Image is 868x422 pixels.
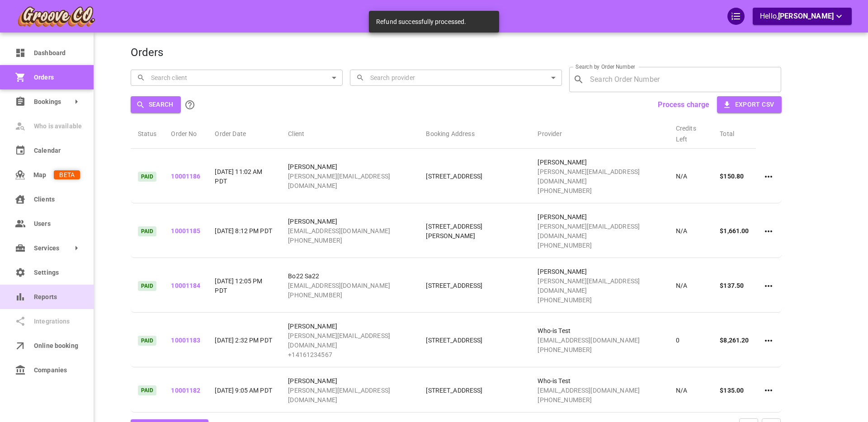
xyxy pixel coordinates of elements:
p: [DATE] 12:05 PM PDT [215,277,274,295]
span: Companies [34,366,80,375]
span: Online booking [34,341,80,351]
span: $150.80 [720,173,744,180]
p: PAID [138,226,157,236]
p: [EMAIL_ADDRESS][DOMAIN_NAME] [288,226,411,236]
p: [EMAIL_ADDRESS][DOMAIN_NAME] [538,386,661,395]
p: N/A [676,226,706,236]
button: Hello,[PERSON_NAME] [753,8,852,25]
p: [PHONE_NUMBER] [538,395,661,405]
span: Reports [34,292,80,302]
p: [PERSON_NAME] [288,322,411,331]
p: 10001182 [171,386,200,395]
p: +14161234567 [288,350,411,360]
p: [PHONE_NUMBER] [538,295,661,305]
p: [EMAIL_ADDRESS][DOMAIN_NAME] [288,281,411,291]
th: Client [281,116,419,149]
div: QuickStart Guide [727,8,745,25]
p: PAID [138,385,157,395]
span: Users [34,219,80,229]
h6: Groove Co. [406,8,462,25]
th: Booking Address [419,116,530,149]
button: Click the Search button to submit your search. All name/email searches are CASE SENSITIVE. To sea... [181,96,199,114]
p: [PHONE_NUMBER] [288,236,411,245]
span: [PERSON_NAME] [778,12,834,20]
p: [PERSON_NAME] [538,212,661,222]
p: [PHONE_NUMBER] [288,291,411,300]
p: N/A [676,172,706,181]
p: [PERSON_NAME][EMAIL_ADDRESS][DOMAIN_NAME] [288,172,411,191]
span: Map [33,170,54,180]
p: [PERSON_NAME][EMAIL_ADDRESS][DOMAIN_NAME] [288,386,411,405]
button: Search [131,96,181,113]
img: company-logo [16,5,96,28]
span: Clients [34,195,80,204]
h4: Orders [131,46,782,60]
p: [PERSON_NAME] [288,162,411,172]
label: Search by Order Number [576,63,635,70]
p: [PERSON_NAME] [288,217,411,226]
p: [PERSON_NAME][EMAIL_ADDRESS][DOMAIN_NAME] [288,331,411,350]
p: 10001184 [171,281,200,291]
p: N/A [676,281,706,291]
p: [PERSON_NAME] [288,376,411,386]
p: [PHONE_NUMBER] [538,186,661,196]
p: 0 [676,336,706,345]
input: Search provider [368,70,556,85]
p: Who-is Test [538,376,661,386]
input: Search client [149,70,336,85]
p: [DATE] 2:32 PM PDT [215,336,274,345]
button: Open [328,71,340,84]
p: Bo22 Sa22 [288,272,411,281]
p: 10001185 [171,226,200,236]
p: [DATE] 11:02 AM PDT [215,167,274,186]
span: $1,661.00 [720,227,749,234]
p: [DATE] 9:05 AM PDT [215,386,274,395]
p: [STREET_ADDRESS] [426,336,523,345]
th: Status [131,116,164,149]
input: Search Order Number [588,71,777,88]
p: [DATE] 8:12 PM PDT [215,226,274,236]
p: [PERSON_NAME][EMAIL_ADDRESS][DOMAIN_NAME] [538,277,661,295]
span: Settings [34,268,80,277]
span: Refund successfully processed. [376,18,467,25]
a: Process charge [658,99,709,110]
p: PAID [138,172,157,182]
p: [PERSON_NAME] [538,267,661,277]
p: [PERSON_NAME][EMAIL_ADDRESS][DOMAIN_NAME] [538,222,661,241]
span: $137.50 [720,282,744,289]
span: $135.00 [720,387,744,394]
p: [PHONE_NUMBER] [538,345,661,355]
p: [PHONE_NUMBER] [538,241,661,250]
span: BETA [54,170,80,180]
p: PAID [138,336,157,346]
span: $8,261.20 [720,337,749,344]
span: Dashboard [34,48,80,58]
p: [EMAIL_ADDRESS][DOMAIN_NAME] [538,336,661,345]
p: 10001186 [171,172,200,181]
button: Open [547,71,560,84]
span: Who is available [34,122,80,131]
th: Credits Left [669,116,713,149]
th: Provider [530,116,668,149]
p: Hello, [760,11,844,22]
span: Integrations [34,317,80,326]
p: [STREET_ADDRESS] [426,386,523,395]
p: [PERSON_NAME][EMAIL_ADDRESS][DOMAIN_NAME] [538,167,661,186]
button: Export CSV [717,96,782,113]
p: 10001183 [171,336,200,345]
th: Total [712,116,756,149]
b: Process charge [658,100,709,109]
p: Who-is Test [538,326,661,336]
span: Calendar [34,146,80,155]
p: PAID [138,281,157,291]
th: Order No [164,116,208,149]
p: [STREET_ADDRESS] [426,281,523,291]
p: [STREET_ADDRESS][PERSON_NAME] [426,222,523,241]
th: Order Date [208,116,281,149]
p: [PERSON_NAME] [538,158,661,167]
p: [STREET_ADDRESS] [426,172,523,181]
p: N/A [676,386,706,395]
span: Orders [34,73,80,82]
